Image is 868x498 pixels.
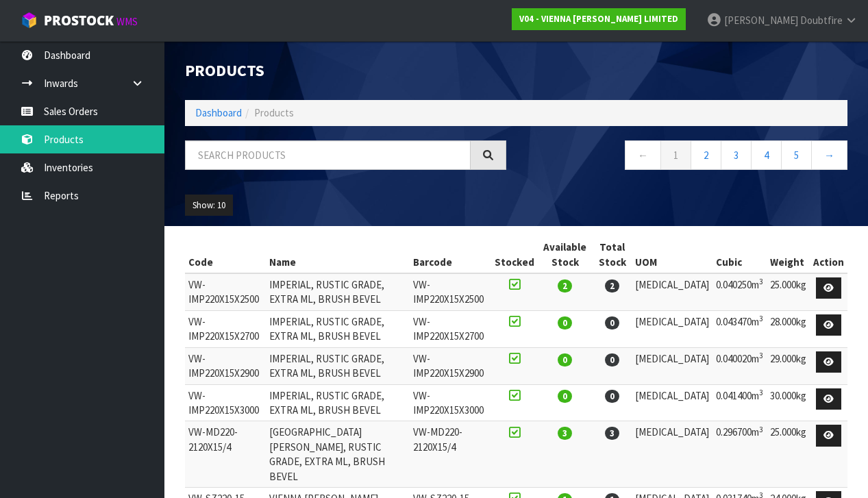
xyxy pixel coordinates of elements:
[558,316,572,329] span: 0
[185,310,266,347] td: VW-IMP220X15X2700
[712,310,767,347] td: 0.043470m
[759,388,763,397] sup: 3
[266,236,410,273] th: Name
[605,279,619,292] span: 2
[712,347,767,384] td: 0.040020m
[712,421,767,488] td: 0.296700m
[759,425,763,434] sup: 3
[632,421,712,488] td: [MEDICAL_DATA]
[767,384,810,421] td: 30.000kg
[266,384,410,421] td: IMPERIAL, RUSTIC GRADE, EXTRA ML, BRUSH BEVEL
[767,236,810,273] th: Weight
[632,310,712,347] td: [MEDICAL_DATA]
[632,347,712,384] td: [MEDICAL_DATA]
[625,140,661,170] a: ←
[254,106,294,119] span: Products
[266,273,410,310] td: IMPERIAL, RUSTIC GRADE, EXTRA ML, BRUSH BEVEL
[185,384,266,421] td: VW-IMP220X15X3000
[410,347,491,384] td: VW-IMP220X15X2900
[712,273,767,310] td: 0.040250m
[185,236,266,273] th: Code
[605,316,619,329] span: 0
[538,236,593,273] th: Available Stock
[712,384,767,421] td: 0.041400m
[712,236,767,273] th: Cubic
[767,310,810,347] td: 28.000kg
[185,273,266,310] td: VW-IMP220X15X2500
[605,390,619,403] span: 0
[767,347,810,384] td: 29.000kg
[767,421,810,488] td: 25.000kg
[724,14,798,27] span: [PERSON_NAME]
[185,347,266,384] td: VW-IMP220X15X2900
[558,279,572,292] span: 2
[44,12,114,29] span: ProStock
[605,427,619,440] span: 3
[410,236,491,273] th: Barcode
[519,13,678,25] strong: V04 - VIENNA [PERSON_NAME] LIMITED
[721,140,752,170] a: 3
[593,236,632,273] th: Total Stock
[185,195,233,216] button: Show: 10
[759,314,763,323] sup: 3
[266,421,410,488] td: [GEOGRAPHIC_DATA][PERSON_NAME], RUSTIC GRADE, EXTRA ML, BRUSH BEVEL
[759,277,763,286] sup: 3
[195,106,242,119] a: Dashboard
[781,140,812,170] a: 5
[266,347,410,384] td: IMPERIAL, RUSTIC GRADE, EXTRA ML, BRUSH BEVEL
[410,421,491,488] td: VW-MD220-2120X15/4
[410,310,491,347] td: VW-IMP220X15X2700
[605,353,619,366] span: 0
[660,140,691,170] a: 1
[185,62,506,79] h1: Products
[691,140,721,170] a: 2
[185,140,471,170] input: Search products
[116,15,138,28] small: WMS
[632,236,712,273] th: UOM
[811,140,847,170] a: →
[558,353,572,366] span: 0
[558,427,572,440] span: 3
[185,421,266,488] td: VW-MD220-2120X15/4
[527,140,848,174] nav: Page navigation
[810,236,847,273] th: Action
[558,390,572,403] span: 0
[800,14,843,27] span: Doubtfire
[410,384,491,421] td: VW-IMP220X15X3000
[751,140,782,170] a: 4
[632,384,712,421] td: [MEDICAL_DATA]
[632,273,712,310] td: [MEDICAL_DATA]
[767,273,810,310] td: 25.000kg
[21,12,38,29] img: cube-alt.png
[759,351,763,360] sup: 3
[410,273,491,310] td: VW-IMP220X15X2500
[266,310,410,347] td: IMPERIAL, RUSTIC GRADE, EXTRA ML, BRUSH BEVEL
[491,236,538,273] th: Stocked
